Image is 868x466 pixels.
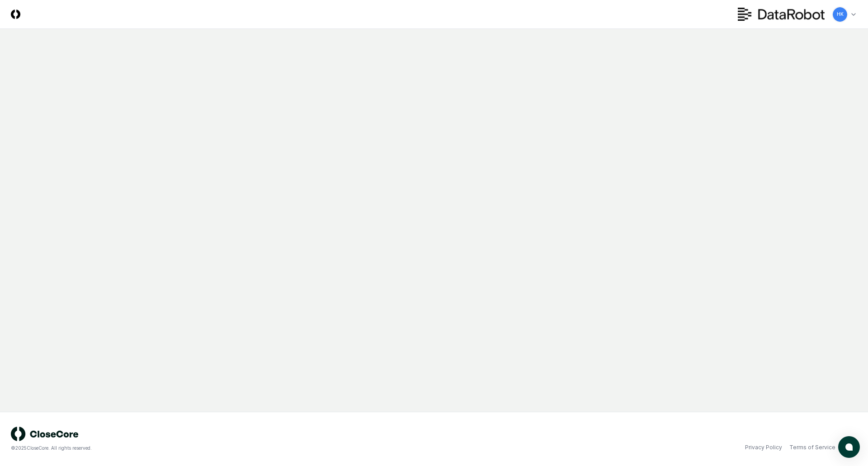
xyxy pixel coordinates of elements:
[832,6,848,23] button: HK
[11,427,79,441] img: logo
[738,8,825,21] img: DataRobot logo
[837,11,844,18] span: HK
[789,443,835,452] a: Terms of Service
[11,9,20,19] img: Logo
[838,436,860,458] button: atlas-launcher
[11,445,434,452] div: © 2025 CloseCore. All rights reserved.
[745,443,782,452] a: Privacy Policy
